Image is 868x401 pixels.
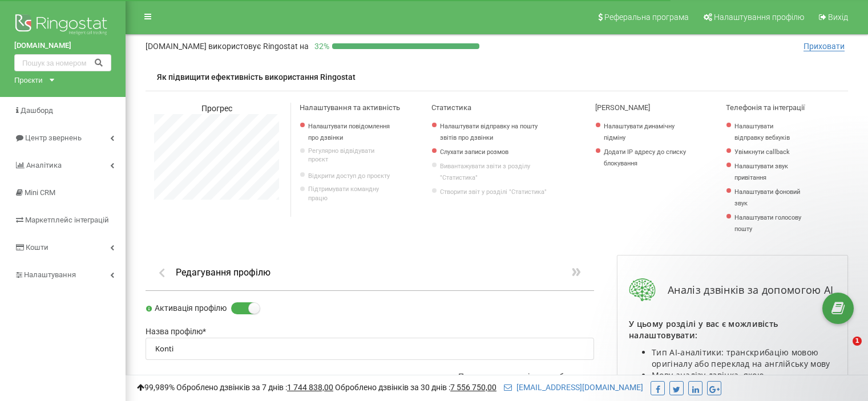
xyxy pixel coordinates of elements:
span: Налаштування [24,270,76,279]
u: 7 556 750,00 [450,383,496,392]
span: Вихід [828,13,848,22]
u: 1 744 838,00 [287,383,333,392]
span: Як підвищити ефективність використання Ringostat [157,72,356,82]
label: Перекладати аналітику на бажану мову [450,371,594,396]
input: Пошук за номером [14,54,111,71]
p: 32 % [309,40,332,52]
a: Слухати записи розмов [440,147,547,158]
a: Налаштувати динамічну підміну [604,121,688,144]
p: У цьому розділі у вас є можливість налаштовувати: [629,318,836,341]
a: Відкрити доступ до проєкту [308,171,392,182]
a: Додати IP адресу до списку блокування [604,147,688,169]
span: Телефонія та інтеграції [726,103,805,112]
a: [EMAIL_ADDRESS][DOMAIN_NAME] [504,383,643,392]
span: Оброблено дзвінків за 30 днів : [335,383,496,392]
span: Оброблено дзвінків за 7 днів : [176,383,333,392]
label: Назва профілю * [146,326,594,338]
span: Mini CRM [25,188,55,197]
div: Проєкти [14,74,43,86]
p: [DOMAIN_NAME] [146,40,309,52]
p: Підтримувати командну працю [308,185,392,202]
span: Реферальна програма [604,13,689,22]
input: Назва профілю [146,338,594,360]
a: [DOMAIN_NAME] [14,40,111,51]
span: Налаштування профілю [714,13,804,22]
div: Аналіз дзвінків за допомогою AI [629,278,836,302]
label: Активація профілю [146,302,227,315]
span: Центр звернень [25,133,82,142]
span: 99,989% [137,383,175,392]
a: Створити звіт у розділі "Статистика" [440,187,547,198]
a: Налаштувати повідомлення про дзвінки [308,121,392,144]
iframe: Intercom live chat [829,337,857,364]
span: Кошти [26,243,49,252]
a: Вивантажувати звіти з розділу "Статистика" [440,161,547,184]
span: Статистика [431,103,471,112]
span: використовує Ringostat на [208,42,309,51]
span: Маркетплейс інтеграцій [25,216,109,224]
span: 1 [853,337,862,346]
span: Приховати [804,42,845,51]
span: Дашборд [21,106,53,115]
h1: Редагування профілю [176,267,271,278]
img: Ringostat logo [14,11,111,40]
span: Аналiтика [26,161,62,169]
p: Регулярно відвідувати проєкт [308,147,392,164]
span: Прогрес [201,104,232,113]
a: Налаштувати відправку на пошту звітів про дзвінки [440,121,547,144]
span: Налаштування та активність [300,103,400,112]
span: [PERSON_NAME] [595,103,650,112]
